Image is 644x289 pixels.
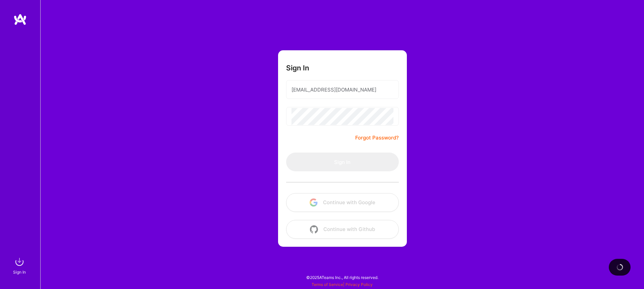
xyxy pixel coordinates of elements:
button: Sign In [286,153,399,171]
input: Email... [291,81,393,98]
span: | [312,282,373,287]
a: Forgot Password? [355,134,399,142]
img: icon [310,198,318,207]
button: Continue with Github [286,220,399,239]
div: © 2025 ATeams Inc., All rights reserved. [40,269,644,286]
div: Sign In [13,269,26,276]
h3: Sign In [286,64,309,72]
img: icon [310,225,318,233]
button: Continue with Google [286,193,399,212]
img: loading [616,264,623,271]
a: Terms of Service [312,282,343,287]
img: logo [13,13,27,25]
a: Privacy Policy [345,282,373,287]
img: sign in [13,255,26,269]
a: sign inSign In [14,255,26,276]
